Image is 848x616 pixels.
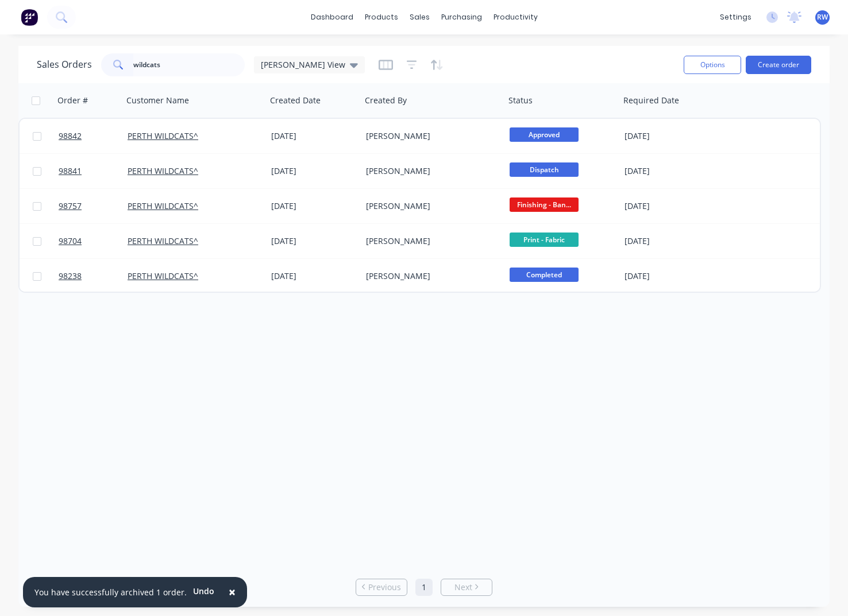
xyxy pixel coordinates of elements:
button: Close [217,579,247,606]
div: [DATE] [625,200,716,212]
a: 98704 [59,224,128,258]
span: Completed [510,268,579,282]
span: Finishing - Ban... [510,197,579,212]
span: Dispatch [510,162,579,177]
div: [DATE] [271,130,357,142]
a: Previous page [356,582,407,593]
div: [PERSON_NAME] [366,165,494,177]
div: [DATE] [271,200,357,212]
div: purchasing [435,9,488,26]
a: PERTH WILDCATS^ [128,270,198,281]
img: Factory [21,9,38,26]
span: 98238 [59,270,82,282]
span: 98704 [59,235,82,247]
div: Status [508,95,533,106]
input: Search... [133,53,245,76]
a: PERTH WILDCATS^ [128,200,198,211]
div: [DATE] [625,165,716,177]
a: dashboard [305,9,359,26]
a: 98841 [59,154,128,188]
span: RW [817,12,828,22]
button: Options [684,56,741,74]
div: productivity [488,9,544,26]
a: 98238 [59,259,128,293]
ul: Pagination [351,579,497,596]
button: Undo [187,583,221,600]
a: Page 1 is your current page [415,579,433,596]
span: Approved [510,127,579,142]
button: Create order [746,56,811,74]
div: [DATE] [271,165,357,177]
div: settings [714,9,757,26]
span: 98842 [59,130,82,142]
div: [PERSON_NAME] [366,200,494,212]
a: 98842 [59,119,128,153]
div: products [359,9,404,26]
div: [DATE] [625,130,716,142]
span: 98757 [59,200,82,212]
span: Previous [368,582,401,593]
a: Next page [441,582,492,593]
div: [DATE] [271,270,357,282]
div: [PERSON_NAME] [366,130,494,142]
a: PERTH WILDCATS^ [128,165,198,176]
div: Created By [365,95,407,106]
span: 98841 [59,165,82,177]
div: Order # [57,95,88,106]
a: 98757 [59,189,128,223]
span: Next [454,582,472,593]
div: [PERSON_NAME] [366,270,494,282]
span: × [229,584,236,600]
a: PERTH WILDCATS^ [128,235,198,246]
h1: Sales Orders [37,59,92,70]
a: PERTH WILDCATS^ [128,130,198,141]
div: [DATE] [625,235,716,247]
div: [PERSON_NAME] [366,235,494,247]
span: Print - Fabric [510,233,579,247]
span: [PERSON_NAME] View [261,59,345,71]
div: sales [404,9,435,26]
div: [DATE] [625,270,716,282]
div: [DATE] [271,235,357,247]
div: Required Date [623,95,679,106]
div: Customer Name [126,95,189,106]
div: Created Date [270,95,321,106]
div: You have successfully archived 1 order. [34,586,187,598]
